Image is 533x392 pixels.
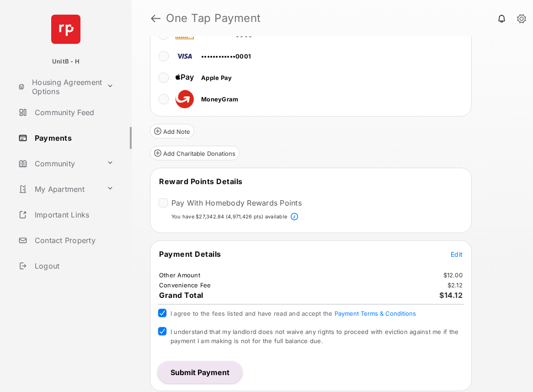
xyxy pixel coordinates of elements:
span: $14.12 [439,291,463,300]
a: Important Links [15,204,117,226]
span: ••••••••••••0001 [201,53,251,60]
td: Other Amount [159,271,201,279]
button: Add Note [150,124,194,138]
label: Pay With Homebody Rewards Points [171,198,302,207]
td: Convenience Fee [159,281,212,289]
strong: One Tap Payment [166,13,261,24]
span: I agree to the fees listed and have read and accept the [171,310,416,317]
button: Edit [451,249,463,259]
span: MoneyGram [201,95,238,103]
td: $2.12 [447,281,463,289]
a: Community [15,153,103,175]
a: Community Feed [15,101,132,123]
a: My Apartment [15,178,103,200]
button: Submit Payment [158,361,242,383]
img: svg+xml;base64,PHN2ZyB4bWxucz0iaHR0cDovL3d3dy53My5vcmcvMjAwMC9zdmciIHdpZHRoPSI2NCIgaGVpZ2h0PSI2NC... [51,15,80,44]
a: Logout [15,255,132,277]
a: Housing Agreement Options [15,76,103,98]
p: UnitB - H [52,57,80,66]
a: Payments [15,127,132,149]
a: Contact Property [15,229,132,251]
button: Add Charitable Donations [150,146,240,160]
td: $12.00 [443,271,464,279]
span: Grand Total [159,291,203,300]
button: I agree to the fees listed and have read and accept the [335,310,416,317]
span: I understand that my landlord does not waive any rights to proceed with eviction against me if th... [171,328,458,344]
span: Reward Points Details [159,177,243,186]
span: Apple Pay [201,74,232,81]
p: You have $27,342.84 (4,971,426 pts) available [171,213,287,221]
span: Edit [451,250,463,258]
span: Payment Details [159,249,221,259]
